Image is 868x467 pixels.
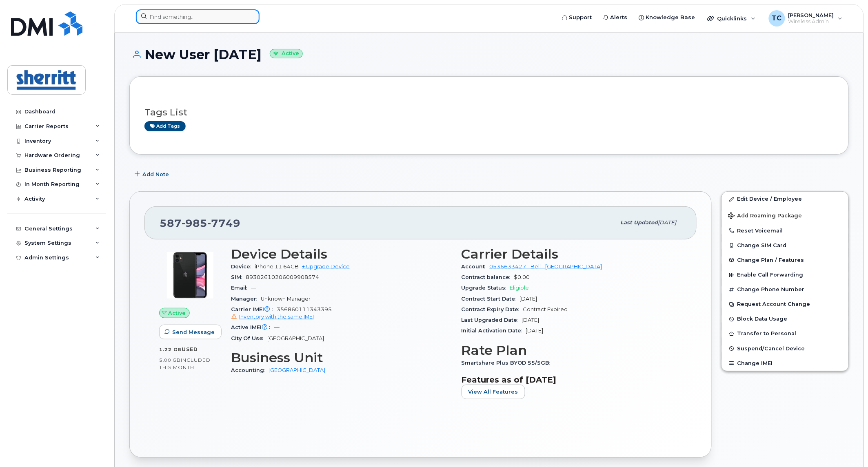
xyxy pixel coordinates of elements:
span: Active [169,309,186,317]
button: Suspend/Cancel Device [722,341,848,356]
span: Add Roaming Package [728,212,802,220]
span: Enable Call Forwarding [737,272,804,278]
button: Request Account Change [722,297,848,312]
button: Send Message [159,325,222,339]
span: Unknown Manager [261,296,311,302]
button: Change IMEI [722,356,848,371]
span: Active IMEI [231,324,274,330]
h3: Features as of [DATE] [462,375,682,385]
span: Suspend/Cancel Device [737,345,805,352]
a: Add tags [144,121,186,131]
a: Inventory with the same IMEI [231,314,314,320]
span: Contract Start Date [462,296,520,302]
a: 0536633427 - Bell - [GEOGRAPHIC_DATA] [490,263,602,270]
span: Contract balance [462,274,514,280]
a: Edit Device / Employee [722,192,848,206]
span: Eligible [510,285,529,291]
button: Enable Call Forwarding [722,268,848,282]
span: Device [231,263,255,270]
span: [GEOGRAPHIC_DATA] [267,335,324,341]
span: 5.00 GB [159,357,181,363]
a: [GEOGRAPHIC_DATA] [269,367,325,373]
span: Accounting [231,367,269,373]
span: 7749 [207,217,240,229]
span: Smartshare Plus BYOD 55/5GB [462,360,554,366]
span: Initial Activation Date [462,328,526,334]
span: Contract Expiry Date [462,306,523,312]
span: [DATE] [522,317,539,323]
span: [DATE] [526,328,544,334]
h3: Carrier Details [462,247,682,261]
button: Change Phone Number [722,282,848,297]
h3: Rate Plan [462,343,682,358]
button: Add Roaming Package [722,207,848,224]
span: Upgrade Status [462,285,510,291]
span: Contract Expired [523,306,568,312]
span: 89302610206009908574 [246,274,319,280]
span: 356860111343395 [231,306,452,321]
button: Transfer to Personal [722,326,848,341]
span: 1.22 GB [159,347,182,352]
h1: New User [DATE] [129,47,849,62]
span: Email [231,285,251,291]
span: — [274,324,280,330]
span: City Of Use [231,335,267,341]
span: Manager [231,296,261,302]
a: + Upgrade Device [302,263,350,270]
span: Account [462,263,490,270]
span: — [251,285,256,291]
span: Inventory with the same IMEI [239,314,314,320]
small: Active [270,49,303,58]
button: Change Plan / Features [722,253,848,268]
span: [DATE] [520,296,537,302]
span: Add Note [142,170,169,178]
span: 985 [182,217,207,229]
span: Send Message [172,328,215,336]
h3: Device Details [231,247,452,261]
span: Carrier IMEI [231,306,277,312]
span: included this month [159,357,211,370]
span: SIM [231,274,246,280]
span: [DATE] [658,219,677,226]
span: $0.00 [514,274,530,280]
span: 587 [160,217,240,229]
img: iPhone_11.jpg [166,251,215,300]
button: View All Features [462,385,525,399]
span: View All Features [468,388,518,396]
h3: Business Unit [231,350,452,365]
span: used [182,346,198,352]
span: Change Plan / Features [737,257,804,263]
button: Block Data Usage [722,312,848,326]
span: iPhone 11 64GB [255,263,299,270]
button: Add Note [129,167,176,181]
span: Last updated [621,219,658,226]
h3: Tags List [144,107,834,117]
button: Change SIM Card [722,238,848,253]
button: Reset Voicemail [722,224,848,238]
span: Last Upgraded Date [462,317,522,323]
